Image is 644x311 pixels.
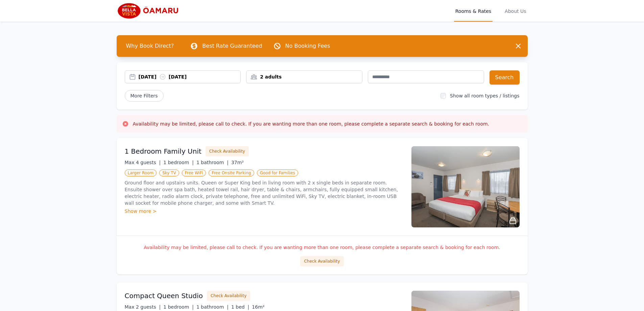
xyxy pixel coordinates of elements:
[206,146,249,156] button: Check Availability
[125,291,203,301] h3: Compact Queen Studio
[121,39,180,53] span: Why Book Direct?
[125,208,403,215] div: Show more >
[159,170,179,176] span: Sky TV
[246,73,362,80] div: 2 adults
[133,120,490,127] h3: Availability may be limited, please call to check. If you are wanting more than one room, please ...
[125,170,157,176] span: Larger Room
[252,304,264,310] span: 16m²
[196,160,229,165] span: 1 bathroom |
[125,304,161,310] span: Max 2 guests |
[125,160,161,165] span: Max 4 guests |
[117,3,182,19] img: Bella Vista Oamaru
[139,73,241,80] div: [DATE] [DATE]
[196,304,229,310] span: 1 bathroom |
[257,170,298,176] span: Good for Families
[490,70,520,85] button: Search
[125,179,403,206] p: Ground floor and upstairs units. Queen or Super King bed in living room with 2 x single beds in s...
[231,160,244,165] span: 37m²
[125,147,201,156] h3: 1 Bedroom Family Unit
[209,170,254,176] span: Free Onsite Parking
[300,256,343,266] button: Check Availability
[231,304,249,310] span: 1 bed |
[202,42,262,50] p: Best Rate Guaranteed
[163,304,194,310] span: 1 bedroom |
[285,42,330,50] p: No Booking Fees
[163,160,194,165] span: 1 bedroom |
[207,291,250,301] button: Check Availability
[182,170,206,176] span: Free WiFi
[125,90,164,102] span: More Filters
[450,93,519,98] label: Show all room types / listings
[125,244,520,251] p: Availability may be limited, please call to check. If you are wanting more than one room, please ...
